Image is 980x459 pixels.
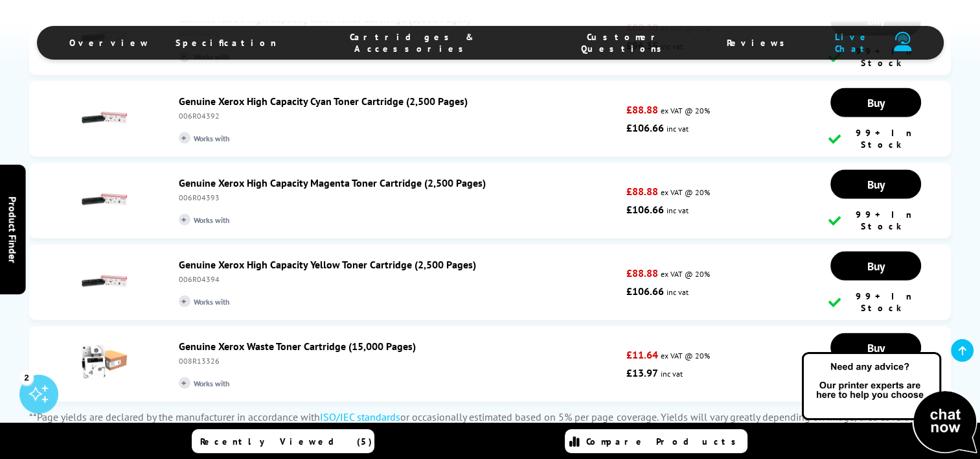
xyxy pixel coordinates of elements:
strong: £88.88 [626,184,658,197]
span: Recently Viewed (5) [200,436,372,447]
span: Works with [179,132,244,143]
span: ex VAT @ 20% [661,350,710,360]
i: + [179,295,190,307]
strong: £13.97 [626,366,658,379]
div: 99+ In Stock [828,290,924,313]
a: Genuine Xerox High Capacity Cyan Toner Cartridge (2,500 Pages) [179,94,468,107]
span: Buy [867,258,885,273]
span: Cartridges & Accessories [302,31,523,54]
span: Works with [179,377,244,388]
span: Live Chat [817,31,887,54]
span: inc vat [667,287,689,296]
strong: £88.88 [626,266,658,279]
span: ex VAT @ 20% [661,187,710,196]
img: Genuine Xerox High Capacity Magenta Toner Cartridge (2,500 Pages) [82,176,127,222]
div: 99+ In Stock [828,126,924,150]
span: inc vat [661,368,683,378]
a: ISO/IEC standards [320,410,400,423]
img: Genuine Xerox Waste Toner Cartridge (15,000 Pages) [82,340,127,385]
span: ex VAT @ 20% [661,105,710,115]
img: Open Live Chat window [799,350,980,456]
a: Genuine Xerox High Capacity Yellow Toner Cartridge (2,500 Pages) [179,257,476,270]
div: 008R13326 [179,355,620,365]
span: Specification [176,37,277,49]
span: Compare Products [586,436,743,447]
span: Customer Questions [549,31,701,54]
img: user-headset-duotone.svg [894,32,911,51]
span: ex VAT @ 20% [661,268,710,278]
strong: £106.66 [626,121,664,134]
span: Buy [867,340,885,355]
a: Genuine Xerox High Capacity Magenta Toner Cartridge (2,500 Pages) [179,176,486,189]
span: Works with [179,213,244,225]
img: Genuine Xerox High Capacity Yellow Toner Cartridge (2,500 Pages) [82,258,127,303]
div: 2 [19,370,34,384]
div: 99+ In Stock [828,208,924,231]
a: Compare Products [565,429,747,453]
a: Genuine Xerox Waste Toner Cartridge (15,000 Pages) [179,339,416,352]
div: 006R04394 [179,274,620,283]
i: + [179,132,190,143]
div: 006R04392 [179,110,620,120]
span: Buy [867,176,885,191]
div: 006R04393 [179,192,620,202]
span: Overview [69,37,150,49]
strong: £88.88 [626,102,658,115]
strong: £11.64 [626,347,658,360]
span: Product Finder [6,196,19,263]
p: **Page yields are declared by the manufacturer in accordance with or occasionally estimated based... [29,408,950,443]
i: + [179,377,190,388]
span: inc vat [667,205,689,215]
span: inc vat [667,123,689,133]
a: Recently Viewed (5) [192,429,374,453]
span: Works with [179,295,244,307]
strong: £106.66 [626,284,664,297]
strong: £106.66 [626,202,664,215]
i: + [179,213,190,225]
img: Genuine Xerox High Capacity Cyan Toner Cartridge (2,500 Pages) [82,95,127,140]
span: Buy [867,95,885,110]
span: Reviews [727,37,792,49]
